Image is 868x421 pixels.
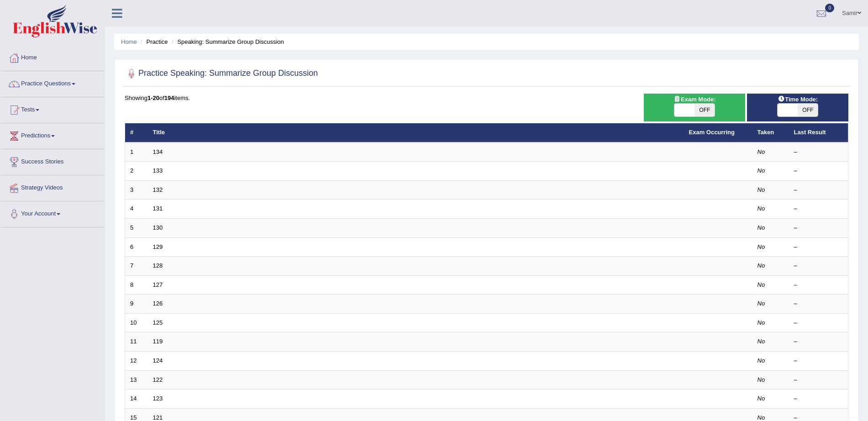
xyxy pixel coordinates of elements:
td: 12 [125,351,148,370]
a: 133 [153,167,163,174]
h2: Practice Speaking: Summarize Group Discussion [125,67,318,80]
th: # [125,123,148,142]
a: 124 [153,357,163,364]
em: No [758,376,765,383]
a: 128 [153,262,163,269]
a: Home [121,38,137,45]
a: 123 [153,395,163,402]
td: 2 [125,162,148,181]
div: – [794,395,843,403]
div: – [794,167,843,175]
th: Last Result [789,123,848,142]
td: 8 [125,275,148,295]
a: 121 [153,414,163,421]
td: 7 [125,257,148,276]
a: 122 [153,376,163,383]
a: Home [0,45,105,68]
div: – [794,319,843,327]
td: 3 [125,180,148,200]
td: 11 [125,332,148,352]
a: Practice Questions [0,71,105,94]
td: 5 [125,219,148,238]
li: Practice [138,37,168,46]
th: Taken [752,123,789,142]
b: 194 [164,95,174,101]
td: 6 [125,237,148,257]
em: No [758,338,765,345]
a: 127 [153,281,163,288]
a: 126 [153,300,163,307]
em: No [758,414,765,421]
em: No [758,300,765,307]
em: No [758,167,765,174]
td: 9 [125,295,148,314]
b: 1-20 [147,95,159,101]
em: No [758,186,765,193]
em: No [758,243,765,250]
div: – [794,205,843,213]
a: 130 [153,224,163,231]
div: – [794,281,843,289]
div: – [794,337,843,346]
a: Success Stories [0,149,105,172]
div: – [794,376,843,384]
em: No [758,357,765,364]
em: No [758,224,765,231]
em: No [758,148,765,155]
th: Title [148,123,684,142]
a: 129 [153,243,163,250]
span: 0 [825,4,834,12]
a: Predictions [0,123,105,146]
li: Speaking: Summarize Group Discussion [169,37,284,46]
div: – [794,148,843,157]
a: 131 [153,205,163,212]
td: 14 [125,389,148,409]
span: OFF [694,104,715,116]
a: Exam Occurring [689,129,735,136]
span: Time Mode: [774,95,821,104]
a: Your Account [0,201,105,224]
td: 4 [125,200,148,219]
div: – [794,186,843,195]
a: 134 [153,148,163,155]
div: – [794,243,843,252]
div: Showing of items. [125,94,848,102]
td: 13 [125,370,148,389]
td: 1 [125,142,148,162]
a: Tests [0,97,105,120]
a: Strategy Videos [0,175,105,198]
em: No [758,319,765,326]
em: No [758,262,765,269]
em: No [758,395,765,402]
a: 119 [153,338,163,345]
div: Show exams occurring in exams [644,94,745,121]
div: – [794,262,843,270]
em: No [758,205,765,212]
div: – [794,224,843,232]
td: 10 [125,313,148,332]
a: 132 [153,186,163,193]
a: 125 [153,319,163,326]
em: No [758,281,765,288]
div: – [794,300,843,308]
span: Exam Mode: [670,95,719,104]
span: OFF [798,104,818,116]
div: – [794,357,843,365]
